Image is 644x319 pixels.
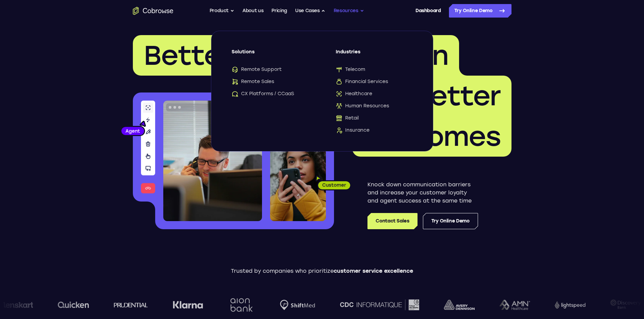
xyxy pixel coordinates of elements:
[336,115,413,122] a: RetailRetail
[340,299,419,310] img: CDC Informatique
[336,115,359,122] span: Retail
[336,66,365,73] span: Telecom
[336,115,342,122] img: Retail
[232,90,294,97] span: CX Platforms / CCaaS
[133,7,173,15] a: Go to the home page
[415,4,441,18] a: Dashboard
[336,103,389,109] span: Human Resources
[271,4,287,18] a: Pricing
[336,90,342,97] img: Healthcare
[232,66,309,73] a: Remote SupportRemote Support
[336,78,388,85] span: Financial Services
[232,78,238,85] img: Remote Sales
[336,66,342,73] img: Telecom
[336,127,369,134] span: Insurance
[336,127,342,134] img: Insurance
[270,141,326,221] img: A customer holding their phone
[242,4,263,18] a: About us
[334,268,413,274] span: customer service excellence
[114,302,148,308] img: prudential
[232,78,274,85] span: Remote Sales
[336,103,342,109] img: Human Resources
[173,301,203,309] img: Klarna
[232,49,309,61] span: Solutions
[499,300,530,310] img: AMN Healthcare
[228,291,255,319] img: Aion Bank
[280,300,315,310] img: Shiftmed
[336,90,413,97] a: HealthcareHealthcare
[210,4,235,18] button: Product
[144,39,448,72] span: Better communication
[163,101,262,221] img: A customer support agent talking on the phone
[367,181,478,205] p: Knock down communication barriers and increase your customer loyalty and agent success at the sam...
[232,66,282,73] span: Remote Support
[444,300,475,310] img: avery-dennison
[232,78,309,85] a: Remote SalesRemote Sales
[336,78,342,85] img: Financial Services
[232,90,238,97] img: CX Platforms / CCaaS
[336,103,413,109] a: Human ResourcesHuman Resources
[232,66,238,73] img: Remote Support
[449,4,511,18] a: Try Online Demo
[336,49,413,61] span: Industries
[336,78,413,85] a: Financial ServicesFinancial Services
[336,90,372,97] span: Healthcare
[295,4,326,18] button: Use Cases
[232,90,309,97] a: CX Platforms / CCaaSCX Platforms / CCaaS
[367,213,417,229] a: Contact Sales
[336,127,413,134] a: InsuranceInsurance
[423,213,478,229] a: Try Online Demo
[336,66,413,73] a: TelecomTelecom
[334,4,364,18] button: Resources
